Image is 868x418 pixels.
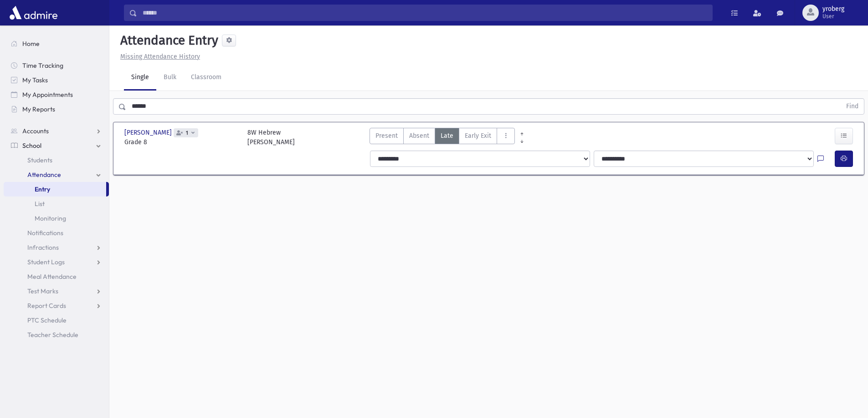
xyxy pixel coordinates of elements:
a: Accounts [4,124,109,138]
a: Teacher Schedule [4,327,109,342]
input: Search [137,5,712,21]
span: 1 [184,130,190,136]
a: Infractions [4,240,109,255]
span: Absent [409,131,429,141]
span: School [22,141,41,150]
span: My Reports [22,105,55,113]
span: Monitoring [35,214,66,222]
span: My Tasks [22,76,48,84]
a: Attendance [4,167,109,182]
span: Late [441,131,453,141]
span: [PERSON_NAME] [124,128,174,137]
a: Home [4,36,109,51]
a: My Appointments [4,87,109,102]
a: My Tasks [4,73,109,87]
span: Grade 8 [124,137,238,147]
span: Time Tracking [22,61,63,70]
span: Student Logs [27,258,65,266]
span: PTC Schedule [27,316,67,324]
span: Teacher Schedule [27,331,78,339]
a: Classroom [184,65,229,91]
span: Early Exit [465,131,491,141]
a: School [4,138,109,153]
button: Find [841,99,864,114]
img: AdmirePro [7,4,60,22]
span: User [822,13,844,20]
span: Attendance [27,171,61,179]
span: Present [375,131,398,141]
span: Students [27,156,52,164]
a: Report Cards [4,298,109,313]
a: Missing Attendance History [117,53,200,60]
a: My Reports [4,102,109,116]
span: Infractions [27,243,59,252]
a: Notifications [4,226,109,240]
a: Test Marks [4,284,109,298]
div: 8W Hebrew [PERSON_NAME] [247,128,295,147]
a: Entry [4,182,106,196]
span: Entry [35,185,50,193]
span: yroberg [822,5,844,13]
span: Accounts [22,127,49,135]
span: Test Marks [27,287,58,295]
span: My Appointments [22,91,73,99]
span: Notifications [27,229,63,237]
span: Report Cards [27,302,66,310]
span: List [35,200,45,208]
span: Home [22,40,40,48]
a: Time Tracking [4,58,109,73]
span: Meal Attendance [27,272,77,281]
a: Single [124,65,156,91]
u: Missing Attendance History [120,53,200,60]
div: AttTypes [370,128,515,147]
a: Bulk [156,65,184,91]
a: Student Logs [4,255,109,269]
a: Meal Attendance [4,269,109,284]
a: PTC Schedule [4,313,109,327]
h5: Attendance Entry [117,33,218,48]
a: Students [4,153,109,167]
a: List [4,196,109,211]
a: Monitoring [4,211,109,226]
